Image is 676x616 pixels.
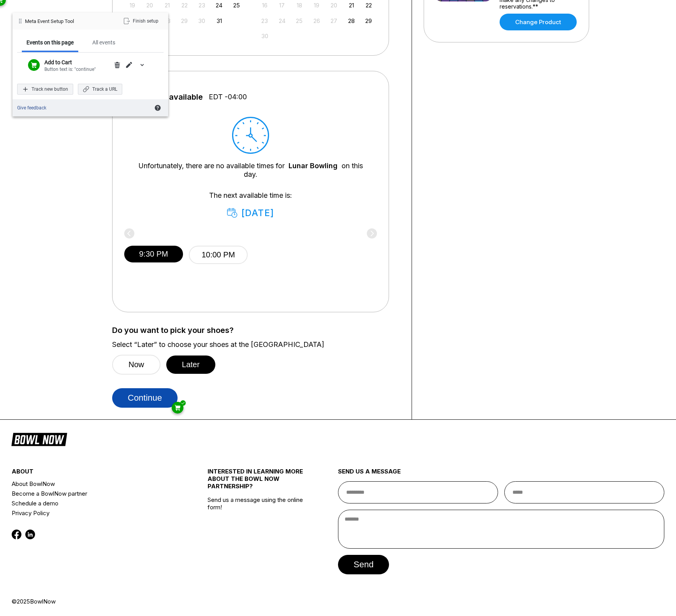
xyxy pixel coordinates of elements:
div: Delete [111,60,123,70]
img: AAAAABJRU5ErkJggg== [181,401,185,405]
div: Send us a message using the online form! [208,451,305,598]
div: Choose Saturday, November 29th, 2025 [363,16,374,26]
div: All events [92,39,115,46]
div: Learn about the Event Setup Tool [152,102,164,113]
div: Events on this page [22,34,78,52]
button: Later [166,356,215,374]
a: Change Product [500,14,577,30]
div: Choose Friday, October 31st, 2025 [214,16,224,26]
div: expand/collapse details [136,60,148,70]
div: INTERESTED IN LEARNING MORE ABOUT THE BOWL NOW PARTNERSHIP? [208,468,305,496]
a: About BowlNow [12,479,175,489]
div: Not available Sunday, November 23rd, 2025 [259,16,270,26]
div: Not available Monday, November 24th, 2025 [277,16,287,26]
div: Not available Thursday, October 30th, 2025 [197,16,207,26]
div: Not available Tuesday, November 25th, 2025 [294,16,305,26]
button: 9:30 PM [124,246,183,262]
div: Finish setup [118,16,164,26]
span: Times available [144,93,203,101]
label: Select “Later” to choose your shoes at the [GEOGRAPHIC_DATA] [112,340,400,349]
button: Now [112,355,160,375]
div: Track new button [17,84,73,95]
div: Choose Friday, November 28th, 2025 [346,16,357,26]
a: Schedule a demo [12,498,175,508]
div: Events on this page [26,39,74,46]
div: Meta Event Setup Tool [25,18,74,25]
div: Not available Thursday, November 27th, 2025 [329,16,339,26]
span: EDT -04:00 [209,93,247,101]
a: Give feedback [17,105,46,111]
div: Track a URL [78,84,122,95]
div: All events [88,34,120,52]
div: Not available Wednesday, November 26th, 2025 [312,16,322,26]
div: [DATE] [227,208,274,218]
div: Edit [123,60,135,70]
label: Do you want to pick your shoes? [112,326,400,334]
div: send us a message [338,468,664,481]
button: 10:00 PM [189,246,248,264]
div: © 2025 BowlNow [12,598,664,605]
div: Not available Wednesday, October 29th, 2025 [179,16,190,26]
a: Lunar Bowling [289,162,338,170]
a: Privacy Policy [12,508,175,518]
div: Not available Sunday, November 30th, 2025 [259,31,270,41]
div: The next available time is: [136,191,365,218]
div: about [12,468,175,479]
div: Add to Cart [44,59,111,66]
a: Become a BowlNow partner [12,489,175,498]
button: Continue [112,388,178,408]
button: send [338,555,389,574]
div: Button text is: "continue" [44,66,111,73]
div: Unfortunately, there are no available times for on this day. [136,162,365,179]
